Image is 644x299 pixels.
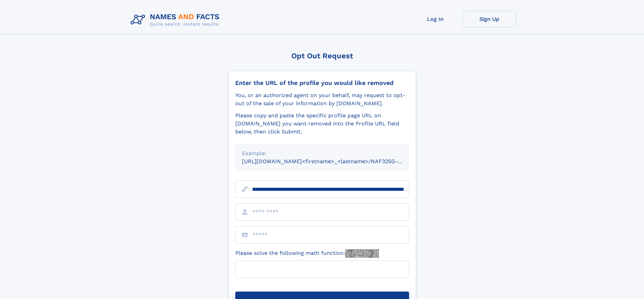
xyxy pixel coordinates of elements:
[408,11,462,27] a: Log In
[242,149,402,157] div: Example:
[228,52,416,60] div: Opt Out Request
[235,79,409,87] div: Enter the URL of the profile you would like removed
[128,11,225,29] img: Logo Names and Facts
[235,112,409,136] div: Please copy and paste the specific profile page URL on [DOMAIN_NAME] you want removed into the Pr...
[235,91,409,108] div: You, or an authorized agent on your behalf, may request to opt-out of the sale of your informatio...
[462,11,517,27] a: Sign Up
[242,158,422,165] small: [URL][DOMAIN_NAME]<firstname>_<lastname>/NAF325G-xxxxxxxx
[235,249,379,258] label: Please solve the following math function:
